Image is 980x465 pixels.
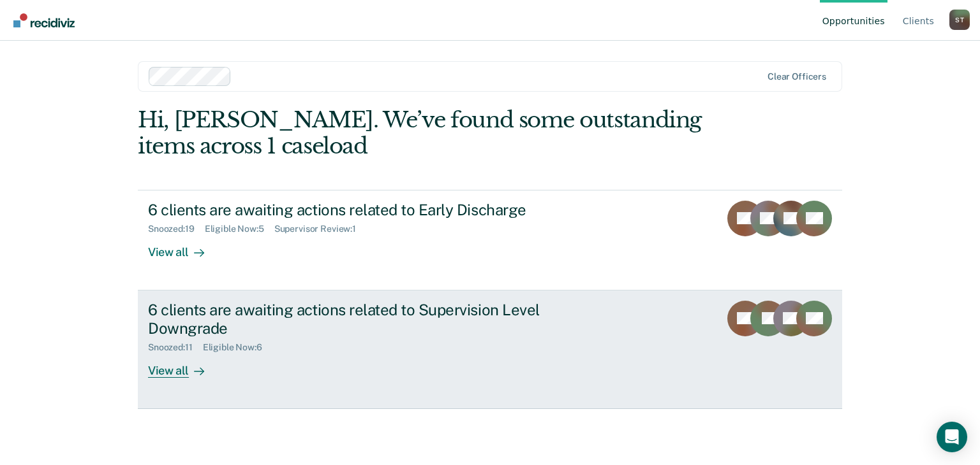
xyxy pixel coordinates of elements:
[138,190,842,290] a: 6 clients are awaiting actions related to Early DischargeSnoozed:19Eligible Now:5Supervisor Revie...
[949,10,970,30] button: Profile dropdown button
[148,201,596,219] div: 6 clients are awaiting actions related to Early Discharge
[138,290,842,409] a: 6 clients are awaiting actions related to Supervision Level DowngradeSnoozed:11Eligible Now:6View...
[13,13,75,27] img: Recidiviz
[949,10,970,30] div: S T
[937,422,967,452] div: Open Intercom Messenger
[148,301,596,338] div: 6 clients are awaiting actions related to Supervision Level Downgrade
[148,224,205,234] div: Snoozed : 19
[138,107,701,159] div: Hi, [PERSON_NAME]. We’ve found some outstanding items across 1 caseload
[148,342,203,353] div: Snoozed : 11
[148,234,219,259] div: View all
[274,224,366,234] div: Supervisor Review : 1
[768,71,826,82] div: Clear officers
[148,353,219,378] div: View all
[203,342,272,353] div: Eligible Now : 6
[205,224,274,234] div: Eligible Now : 5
